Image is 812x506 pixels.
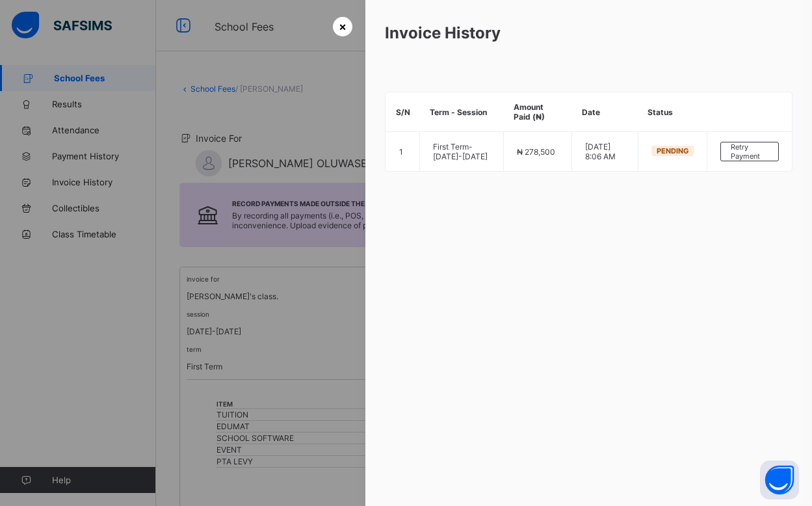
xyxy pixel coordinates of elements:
span: × [339,20,347,33]
td: [DATE] 8:06 AM [572,132,638,172]
td: 1 [386,132,420,172]
th: Term - Session [420,92,504,132]
span: Pending [657,146,688,155]
h1: Invoice History [385,23,792,42]
span: ₦ 278,500 [517,147,555,157]
td: First Term - [DATE]-[DATE] [420,132,504,172]
button: Open asap [760,460,799,499]
th: Amount Paid (₦) [504,92,572,132]
th: Status [638,92,707,132]
th: Date [572,92,638,132]
th: S/N [386,92,420,132]
span: Retry Payment [731,142,768,161]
